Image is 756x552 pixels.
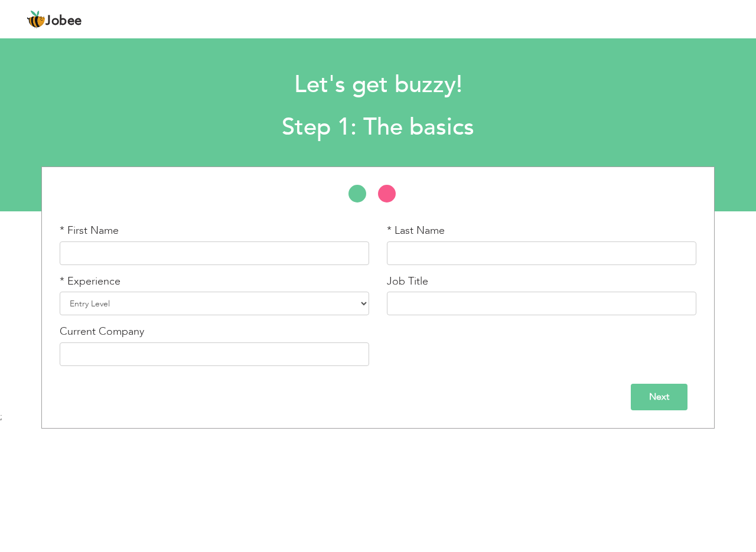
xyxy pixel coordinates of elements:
[45,15,82,28] span: Jobee
[60,274,120,289] label: * Experience
[60,324,144,339] label: Current Company
[27,10,45,29] img: jobee.io
[631,384,687,410] input: Next
[103,70,653,100] h1: Let's get buzzy!
[387,223,445,239] label: * Last Name
[103,112,653,143] h2: Step 1: The basics
[60,223,119,239] label: * First Name
[387,274,428,289] label: Job Title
